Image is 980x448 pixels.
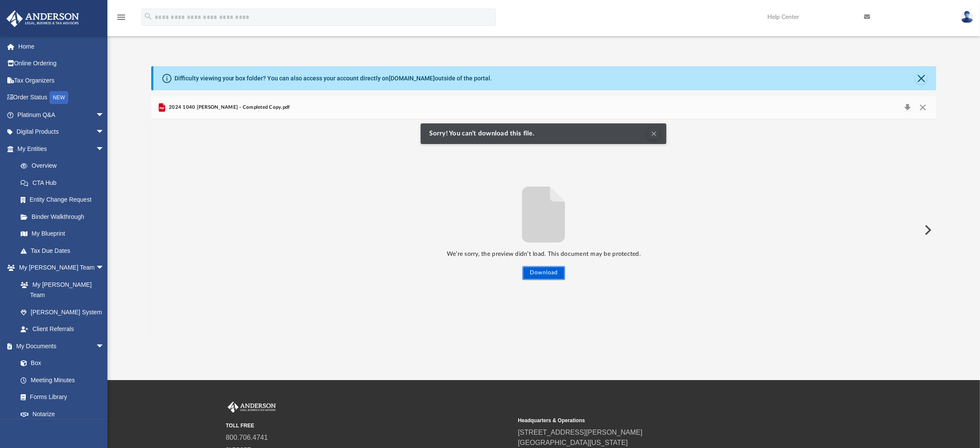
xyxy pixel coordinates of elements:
span: arrow_drop_down [96,338,113,355]
a: Entity Change Request [12,191,117,209]
a: Forms Library [12,389,109,406]
a: My Blueprint [12,225,113,242]
span: 2024 1040 [PERSON_NAME] - Completed Copy.pdf [167,104,290,111]
i: search [143,12,153,21]
a: [GEOGRAPHIC_DATA][US_STATE] [518,439,628,446]
a: [PERSON_NAME] System [12,304,113,321]
a: Tax Organizers [6,72,117,89]
button: Next File [918,218,937,242]
span: arrow_drop_down [96,259,113,277]
span: Sorry! You can’t download this file. [429,130,538,138]
a: [STREET_ADDRESS][PERSON_NAME] [518,429,643,436]
a: My Entitiesarrow_drop_down [6,140,117,157]
a: menu [116,16,126,22]
a: Box [12,355,109,372]
a: Online Ordering [6,55,117,72]
a: Notarize [12,405,113,423]
small: TOLL FREE [226,422,512,430]
a: Home [6,38,117,55]
a: Order StatusNEW [6,89,117,107]
span: arrow_drop_down [96,123,113,141]
button: Clear Notification [649,129,659,139]
p: We’re sorry, the preview didn’t load. This document may be protected. [151,249,937,260]
a: Platinum Q&Aarrow_drop_down [6,106,117,123]
img: User Pic [961,11,974,23]
a: My [PERSON_NAME] Team [12,276,109,304]
a: Binder Walkthrough [12,208,117,225]
a: [DOMAIN_NAME] [389,75,435,82]
span: arrow_drop_down [96,106,113,124]
div: Difficulty viewing your box folder? You can also access your account directly on outside of the p... [174,74,492,83]
div: NEW [49,91,68,104]
a: 800.706.4741 [226,434,268,441]
button: Download [522,266,565,280]
button: Download [900,101,916,114]
i: menu [116,12,126,22]
img: Anderson Advisors Platinum Portal [4,10,82,27]
a: Digital Productsarrow_drop_down [6,123,117,141]
div: Preview [151,96,937,341]
a: Tax Due Dates [12,242,117,259]
small: Headquarters & Operations [518,417,804,424]
div: File preview [151,119,937,341]
a: Meeting Minutes [12,371,113,389]
a: Client Referrals [12,321,113,338]
span: arrow_drop_down [96,140,113,158]
a: CTA Hub [12,174,117,191]
a: My [PERSON_NAME] Teamarrow_drop_down [6,259,113,276]
a: Overview [12,157,117,175]
a: My Documentsarrow_drop_down [6,338,113,355]
button: Close [915,72,927,84]
button: Close [915,101,931,114]
img: Anderson Advisors Platinum Portal [226,402,278,413]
